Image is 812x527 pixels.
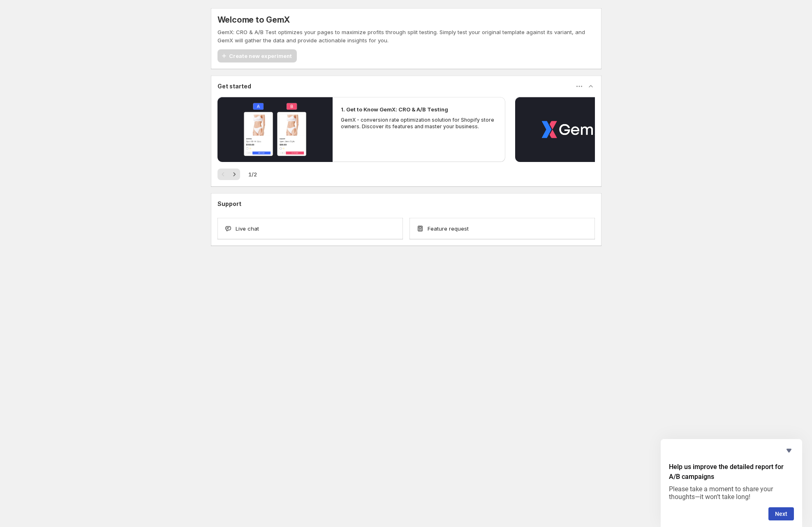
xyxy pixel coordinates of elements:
[768,507,794,520] button: Next question
[217,200,241,208] h3: Support
[217,15,290,25] h5: Welcome to GemX
[248,170,257,178] span: 1 / 2
[669,485,794,501] p: Please take a moment to share your thoughts—it won’t take long!
[341,105,448,113] h2: 1. Get to Know GemX: CRO & A/B Testing
[236,224,259,233] span: Live chat
[669,446,794,520] div: Help us improve the detailed report for A/B campaigns
[217,82,251,90] h3: Get started
[669,462,794,482] h2: Help us improve the detailed report for A/B campaigns
[217,28,595,44] p: GemX: CRO & A/B Test optimizes your pages to maximize profits through split testing. Simply test ...
[341,117,497,130] p: GemX - conversion rate optimization solution for Shopify store owners. Discover its features and ...
[784,446,794,455] button: Hide survey
[428,224,469,233] span: Feature request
